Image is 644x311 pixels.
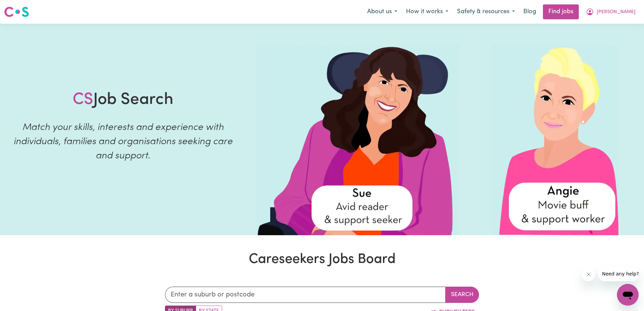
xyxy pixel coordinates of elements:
p: Match your skills, interests and experience with individuals, families and organisations seeking ... [8,120,238,163]
span: [PERSON_NAME] [597,8,636,16]
span: Need any help? [4,5,41,10]
button: About us [363,5,402,19]
iframe: Button to launch messaging window [617,284,639,306]
input: Enter a suburb or postcode [165,287,446,303]
img: Careseekers logo [4,6,29,18]
a: Careseekers logo [4,4,29,20]
a: Find jobs [543,4,579,19]
button: Safety & resources [453,5,519,19]
button: My Account [581,5,640,19]
button: Search [445,287,479,303]
h1: Job Search [73,90,173,110]
a: Blog [519,4,540,19]
iframe: Message from company [598,266,639,281]
button: How it works [402,5,453,19]
span: CS [73,92,93,108]
iframe: Close message [582,268,595,281]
